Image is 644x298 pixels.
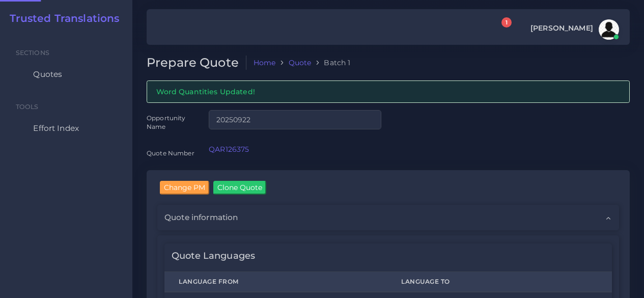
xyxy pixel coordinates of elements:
li: Batch 1 [311,58,350,68]
a: [PERSON_NAME]avatar [525,19,623,40]
a: Trusted Translations [3,12,120,24]
span: Quotes [33,69,62,80]
span: Effort Index [33,123,79,134]
a: 1 [492,23,510,37]
th: Language To [387,272,612,292]
input: Change PM [160,181,209,194]
div: Word Quantities Updated! [147,80,630,102]
div: Quote information [157,205,619,230]
label: Opportunity Name [147,114,194,131]
span: Quote information [164,212,238,223]
span: 1 [501,17,512,28]
span: Sections [16,49,49,57]
a: Quotes [8,64,125,85]
h2: Prepare Quote [147,56,246,70]
span: Tools [16,103,39,111]
a: Effort Index [8,118,125,139]
a: Quote [289,58,312,68]
img: avatar [599,19,619,40]
input: Clone Quote [213,181,266,194]
h4: Quote Languages [172,251,255,262]
a: QAR126375 [209,145,249,154]
span: [PERSON_NAME] [530,24,593,32]
a: Home [254,58,276,68]
label: Quote Number [147,149,194,157]
th: Language From [164,272,387,292]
